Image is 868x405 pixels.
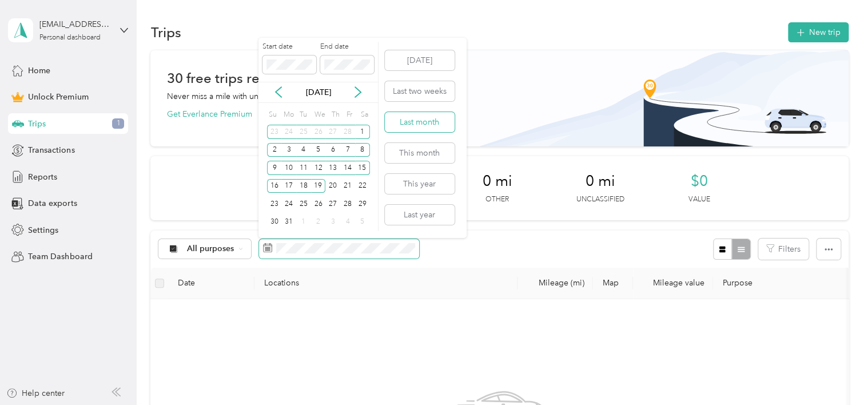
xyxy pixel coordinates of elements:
[313,107,326,123] div: We
[325,125,340,139] div: 27
[633,268,713,299] th: Mileage value
[320,42,374,52] label: End date
[296,161,311,175] div: 11
[340,125,355,139] div: 28
[804,341,868,405] iframe: Everlance-gr Chat Button Frame
[281,161,296,175] div: 10
[311,215,326,229] div: 2
[340,215,355,229] div: 4
[187,245,234,253] span: All purposes
[325,197,340,211] div: 27
[385,81,455,101] button: Last two weeks
[311,179,326,193] div: 19
[355,179,370,193] div: 22
[150,26,181,38] h1: Trips
[340,161,355,175] div: 14
[281,179,296,193] div: 17
[296,179,311,193] div: 18
[385,50,455,70] button: [DATE]
[359,107,370,123] div: Sa
[311,125,326,139] div: 26
[281,215,296,229] div: 31
[28,65,50,77] span: Home
[166,108,252,120] button: Get Everlance Premium
[267,125,282,139] div: 23
[267,179,282,193] div: 16
[517,268,593,299] th: Mileage (mi)
[28,91,88,103] span: Unlock Premium
[385,112,455,132] button: Last month
[325,143,340,157] div: 6
[169,268,254,299] th: Date
[267,197,282,211] div: 23
[281,125,296,139] div: 24
[296,143,311,157] div: 4
[385,174,455,194] button: This year
[325,215,340,229] div: 3
[758,239,809,260] button: Filters
[166,72,384,84] h1: 30 free trips remaining this month.
[281,143,296,157] div: 3
[355,197,370,211] div: 29
[281,107,294,123] div: Mo
[340,143,355,157] div: 7
[355,125,370,139] div: 1
[298,107,309,123] div: Tu
[788,22,849,42] button: New trip
[385,205,455,225] button: Last year
[344,107,355,123] div: Fr
[39,34,101,41] div: Personal dashboard
[355,143,370,157] div: 8
[355,215,370,229] div: 5
[28,224,58,236] span: Settings
[267,143,282,157] div: 2
[585,172,615,190] span: 0 mi
[482,172,512,190] span: 0 mi
[267,161,282,175] div: 9
[267,215,282,229] div: 30
[39,18,111,30] div: [EMAIL_ADDRESS][DOMAIN_NAME]
[296,197,311,211] div: 25
[281,197,296,211] div: 24
[262,42,316,52] label: Start date
[466,50,849,146] img: Banner
[28,118,46,130] span: Trips
[296,215,311,229] div: 1
[28,144,74,156] span: Transactions
[325,161,340,175] div: 13
[311,143,326,157] div: 5
[294,86,343,98] p: [DATE]
[28,171,57,183] span: Reports
[267,107,278,123] div: Su
[296,125,311,139] div: 25
[325,179,340,193] div: 20
[355,161,370,175] div: 15
[6,387,65,399] button: Help center
[485,194,509,205] p: Other
[311,161,326,175] div: 12
[28,197,77,209] span: Data exports
[340,179,355,193] div: 21
[28,251,92,263] span: Team Dashboard
[385,143,455,163] button: This month
[166,90,364,102] p: Never miss a mile with unlimited automatic trip tracking
[688,194,710,205] p: Value
[254,268,517,299] th: Locations
[311,197,326,211] div: 26
[340,197,355,211] div: 28
[576,194,624,205] p: Unclassified
[112,118,124,129] span: 1
[593,268,633,299] th: Map
[690,172,707,190] span: $0
[329,107,340,123] div: Th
